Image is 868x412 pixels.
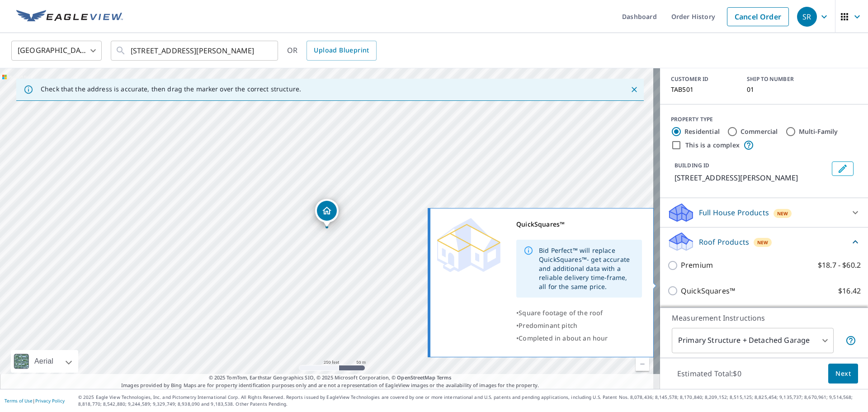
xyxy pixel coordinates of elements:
[5,398,33,404] a: Terms of Use
[397,374,435,381] a: OpenStreetMap
[35,398,65,404] a: Privacy Policy
[11,350,78,373] div: Aerial
[699,237,749,247] p: Roof Products
[799,127,838,136] label: Multi-Family
[845,335,856,346] span: Your report will include the primary structure and a detached garage if one exists.
[747,86,812,93] p: 01
[797,7,817,27] div: SR
[307,41,376,61] a: Upload Blueprint
[516,319,642,332] div: •
[670,364,749,384] p: Estimated Total: $0
[516,307,642,319] div: •
[828,364,858,384] button: Next
[516,332,642,345] div: •
[131,38,259,63] input: Search by address or latitude-longitude
[32,350,56,373] div: Aerial
[671,75,736,83] p: CUSTOMER ID
[777,210,788,217] span: New
[835,368,851,379] span: Next
[671,115,857,123] div: PROPERTY TYPE
[675,172,828,183] p: [STREET_ADDRESS][PERSON_NAME]
[11,38,102,63] div: [GEOGRAPHIC_DATA]
[519,321,577,330] span: Predominant pitch
[315,199,339,227] div: Dropped pin, building 1, Residential property, 8 Ivy Ln Geneseo, NY 14454
[437,374,452,381] a: Terms
[741,127,778,136] label: Commercial
[757,239,769,246] span: New
[667,231,861,252] div: Roof ProductsNew
[671,86,736,93] p: TAB501
[672,313,856,323] p: Measurement Instructions
[78,394,863,407] p: © 2025 Eagle View Technologies, Inc. and Pictometry International Corp. All Rights Reserved. Repo...
[684,127,720,136] label: Residential
[628,84,640,95] button: Close
[832,161,854,176] button: Edit building 1
[675,161,709,169] p: BUILDING ID
[685,141,740,150] label: This is a complex
[516,218,642,231] div: QuickSquares™
[838,285,861,297] p: $16.42
[287,41,377,61] div: OR
[747,75,812,83] p: SHIP TO NUMBER
[209,374,452,382] span: © 2025 TomTom, Earthstar Geographics SIO, © 2025 Microsoft Corporation, ©
[636,357,649,371] a: Current Level 17, Zoom Out
[5,398,65,403] p: |
[699,207,769,218] p: Full House Products
[818,260,861,271] p: $18.7 - $60.2
[314,45,369,56] span: Upload Blueprint
[519,308,603,317] span: Square footage of the roof
[727,7,789,26] a: Cancel Order
[437,218,500,272] img: Premium
[519,334,608,342] span: Completed in about an hour
[681,285,735,297] p: QuickSquares™
[667,202,861,223] div: Full House ProductsNew
[539,242,635,295] div: Bid Perfect™ will replace QuickSquares™- get accurate and additional data with a reliable deliver...
[41,85,301,93] p: Check that the address is accurate, then drag the marker over the correct structure.
[672,328,834,353] div: Primary Structure + Detached Garage
[16,10,123,24] img: EV Logo
[681,260,713,271] p: Premium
